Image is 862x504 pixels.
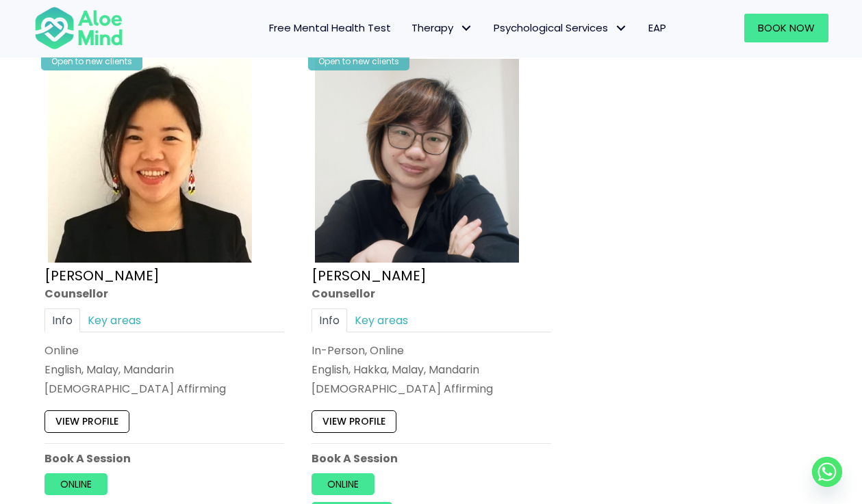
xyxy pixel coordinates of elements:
[312,343,551,358] div: In-Person, Online
[45,343,284,358] div: Online
[45,381,284,397] div: [DEMOGRAPHIC_DATA] Affirming
[744,14,828,42] a: Book Now
[758,21,815,35] span: Book Now
[312,473,375,495] a: Online
[347,308,416,332] a: Key areas
[312,381,551,397] div: [DEMOGRAPHIC_DATA] Affirming
[494,21,628,35] span: Psychological Services
[45,410,129,432] a: View profile
[312,362,551,377] p: English, Hakka, Malay, Mandarin
[315,59,519,263] img: Yvonne crop Aloe Mind
[259,14,401,42] a: Free Mental Health Test
[141,14,676,42] nav: Menu
[312,308,347,332] a: Info
[308,52,409,70] div: Open to new clients
[45,451,284,466] p: Book A Session
[45,266,160,285] a: [PERSON_NAME]
[312,410,396,432] a: View profile
[401,14,483,42] a: TherapyTherapy: submenu
[312,266,427,285] a: [PERSON_NAME]
[611,18,631,38] span: Psychological Services: submenu
[45,286,284,302] div: Counsellor
[45,362,284,377] p: English, Malay, Mandarin
[41,52,142,70] div: Open to new clients
[45,308,80,332] a: Info
[48,59,252,263] img: Karen Counsellor
[457,18,477,38] span: Therapy: submenu
[483,14,638,42] a: Psychological ServicesPsychological Services: submenu
[34,5,123,51] img: Aloe mind Logo
[638,14,676,42] a: EAP
[80,308,149,332] a: Key areas
[45,473,107,495] a: Online
[648,21,666,35] span: EAP
[312,286,551,302] div: Counsellor
[411,21,473,35] span: Therapy
[269,21,391,35] span: Free Mental Health Test
[812,457,842,487] a: Whatsapp
[312,451,551,466] p: Book A Session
